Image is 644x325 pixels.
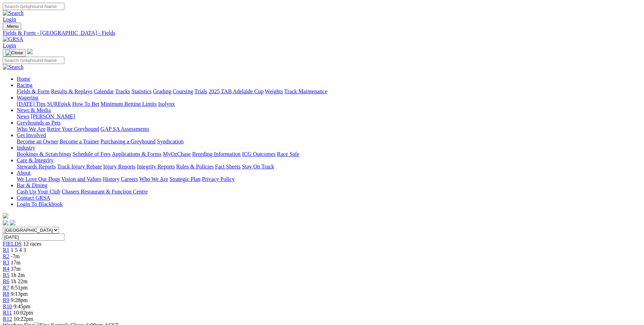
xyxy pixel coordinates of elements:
[17,195,50,201] a: Contact GRSA
[139,176,168,182] a: Who We Are
[23,241,41,247] span: 12 races
[11,291,28,297] span: 9:13pm
[14,303,31,309] span: 9:45pm
[17,145,35,151] a: Industry
[17,113,641,120] div: News & Media
[3,272,9,278] span: R5
[3,213,8,219] img: logo-grsa-white.png
[3,278,9,284] a: R6
[17,189,60,195] a: Cash Up Your Club
[17,101,641,107] div: Wagering
[3,291,9,297] a: R8
[132,88,152,94] a: Statistics
[57,164,102,169] a: Track Injury Rebate
[72,151,110,157] a: Schedule of Fees
[17,176,60,182] a: We Love Our Dogs
[17,138,58,144] a: Become an Owner
[7,24,18,29] span: Menu
[17,138,641,145] div: Get Involved
[112,151,162,157] a: Applications & Forms
[14,316,33,322] span: 10:22pm
[47,101,71,107] a: SUREpick
[3,30,641,36] a: Fields & Form - [GEOGRAPHIC_DATA] - Fields
[3,49,26,57] button: Toggle navigation
[94,88,114,94] a: Calendar
[3,260,9,265] span: R3
[62,189,148,195] a: Chasers Restaurant & Function Centre
[17,170,31,176] a: About
[60,138,99,144] a: Become a Trainer
[17,164,641,170] div: Care & Integrity
[17,113,29,119] a: News
[17,126,641,132] div: Greyhounds as Pets
[157,138,183,144] a: Syndication
[3,64,24,70] img: Search
[3,253,9,259] a: R2
[3,16,16,22] a: Login
[6,50,23,56] img: Close
[11,253,20,259] span: -7m
[17,126,46,132] a: Who We Are
[158,101,175,107] a: Isolynx
[17,151,641,157] div: Industry
[101,126,149,132] a: GAP SA Assessments
[101,101,157,107] a: Minimum Betting Limits
[61,176,101,182] a: Vision and Values
[163,151,191,157] a: MyOzChase
[209,88,264,94] a: 2025 TAB Adelaide Cup
[17,88,641,95] div: Racing
[31,113,75,119] a: [PERSON_NAME]
[17,176,641,182] div: About
[17,164,56,169] a: Stewards Reports
[11,266,21,272] span: 37m
[17,82,32,88] a: Racing
[3,310,12,316] a: R11
[215,164,241,169] a: Fact Sheets
[17,101,46,107] a: [DATE] Tips
[72,101,100,107] a: How To Bet
[17,76,30,82] a: Home
[13,310,33,316] span: 10:02pm
[3,241,22,247] a: FIELDS
[3,36,23,42] img: GRSA
[47,126,99,132] a: Retire Your Greyhound
[11,297,28,303] span: 9:28pm
[242,151,275,157] a: ICG Outcomes
[101,138,156,144] a: Purchasing a Greyhound
[192,151,241,157] a: Breeding Information
[17,132,46,138] a: Get Involved
[3,297,9,303] a: R9
[17,95,38,101] a: Wagering
[17,88,49,94] a: Fields & Form
[11,260,21,265] span: 17m
[17,107,51,113] a: News & Media
[17,201,63,207] a: Login To Blackbook
[121,176,138,182] a: Careers
[3,220,8,225] img: facebook.svg
[137,164,175,169] a: Integrity Reports
[11,272,25,278] span: 1h 2m
[3,316,12,322] span: R12
[10,220,15,225] img: twitter.svg
[3,10,24,16] img: Search
[3,266,9,272] a: R4
[173,88,193,94] a: Coursing
[242,164,274,169] a: Stay On Track
[11,285,28,291] span: 8:51pm
[3,42,16,48] a: Login
[3,247,9,253] a: R1
[3,285,9,291] a: R7
[3,57,64,64] input: Search
[17,189,641,195] div: Bar & Dining
[103,164,135,169] a: Injury Reports
[17,157,54,163] a: Care & Integrity
[277,151,299,157] a: Race Safe
[265,88,283,94] a: Weights
[170,176,201,182] a: Strategic Plan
